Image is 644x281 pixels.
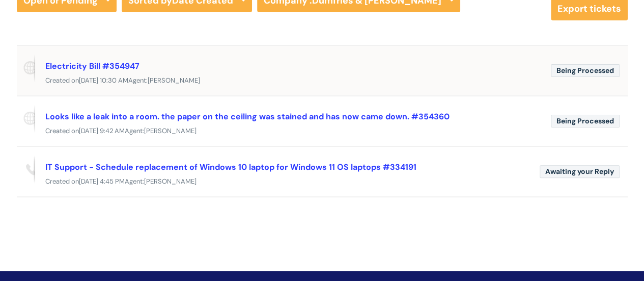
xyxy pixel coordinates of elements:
div: Created on Agent: [17,125,628,138]
span: [PERSON_NAME] [148,76,200,85]
a: Looks like a leak into a room. the paper on the ceiling was stained and has now came down. #354360 [45,111,450,122]
span: [PERSON_NAME] [144,126,197,135]
div: Created on Agent: [17,74,628,87]
a: IT Support - Schedule replacement of Windows 10 laptop for Windows 11 OS laptops #334191 [45,162,416,172]
a: Electricity Bill #354947 [45,61,139,71]
span: Reported via portal [17,54,35,83]
span: [PERSON_NAME] [144,177,197,186]
div: Created on Agent: [17,175,628,188]
span: Reported via phone [17,155,35,184]
span: Being Processed [551,64,620,77]
span: Awaiting your Reply [540,165,620,178]
span: Reported via portal [17,105,35,133]
span: [DATE] 10:30 AM [79,76,128,85]
span: Being Processed [551,115,620,127]
span: [DATE] 4:45 PM [79,177,125,186]
span: [DATE] 9:42 AM [79,126,125,135]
